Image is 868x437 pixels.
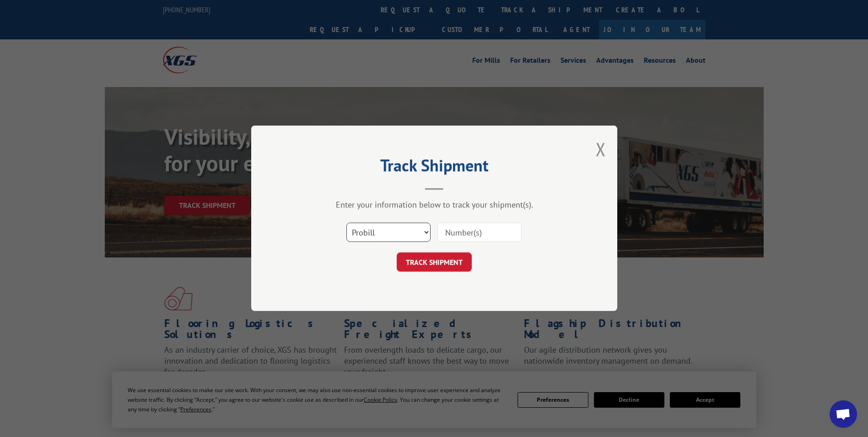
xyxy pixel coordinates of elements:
h2: Track Shipment [297,159,571,176]
button: TRACK SHIPMENT [397,253,472,272]
div: Open chat [830,400,857,428]
div: Enter your information below to track your shipment(s). [297,200,571,210]
input: Number(s) [437,223,522,242]
button: Close modal [596,137,606,161]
